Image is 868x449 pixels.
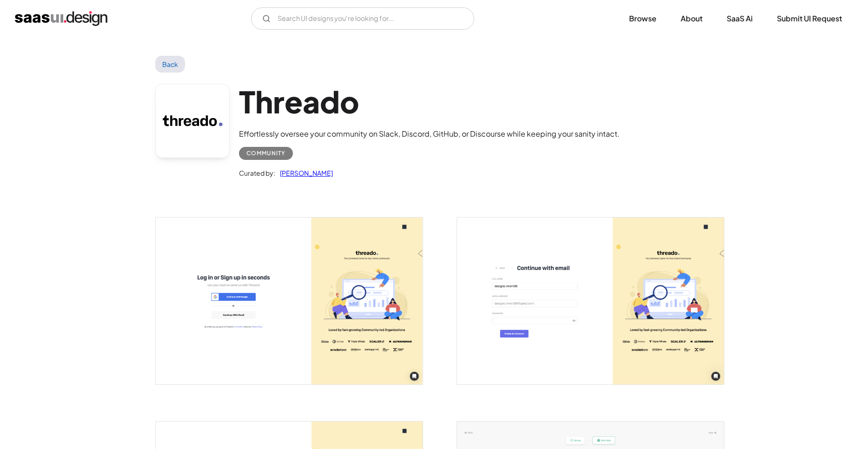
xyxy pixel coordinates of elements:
[457,218,724,384] a: open lightbox
[155,56,186,73] a: Back
[618,8,668,29] a: Browse
[156,218,423,384] a: open lightbox
[239,128,620,139] div: Effortlessly oversee your community on Slack, Discord, GitHub, or Discourse while keeping your sa...
[239,84,620,119] h1: Threado
[246,148,285,159] div: Community
[156,218,423,384] img: 6477162d825d8d65966281c3_Threado%20Signup%20Screen.png
[457,218,724,384] img: 6477164011ce469955846e2a_Threado%20Set%20Password%20Screen.png
[275,167,333,178] a: [PERSON_NAME]
[239,167,275,178] div: Curated by:
[716,8,764,29] a: SaaS Ai
[251,7,474,30] input: Search UI designs you're looking for...
[669,8,714,29] a: About
[15,11,107,26] a: home
[251,7,474,30] form: Email Form
[766,8,853,29] a: Submit UI Request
